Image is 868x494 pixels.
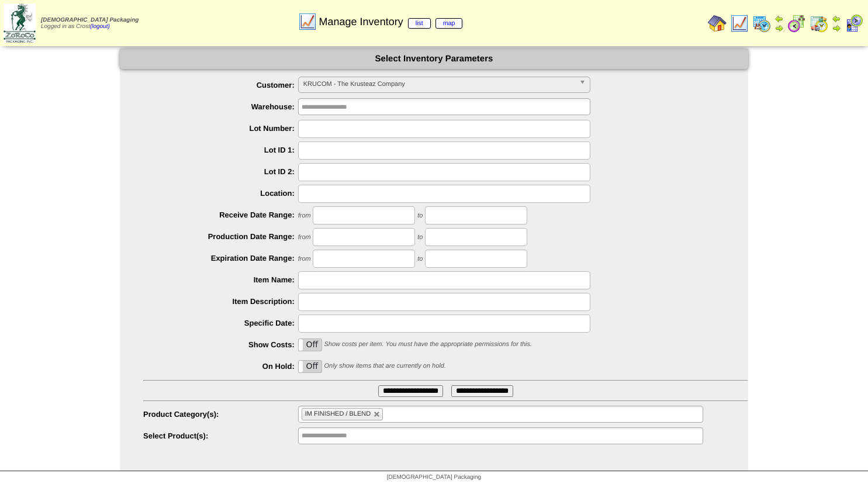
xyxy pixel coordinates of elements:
[774,14,784,23] img: arrowleft.gif
[435,18,463,29] a: map
[299,361,321,372] label: Off
[324,341,532,348] span: Show costs per item. You must have the appropriate permissions for this.
[143,319,298,327] label: Specific Date:
[143,189,298,198] label: Location:
[143,146,298,154] label: Lot ID 1:
[143,167,298,176] label: Lot ID 2:
[299,339,321,351] label: Off
[298,338,322,351] div: OnOff
[120,49,748,69] div: Select Inventory Parameters
[303,77,575,91] span: KRUCOM - The Krusteaz Company
[143,431,298,440] label: Select Product(s):
[787,14,806,33] img: calendarblend.gif
[143,362,298,371] label: On Hold:
[305,410,371,417] span: IM FINISHED / BLEND
[774,23,784,33] img: arrowright.gif
[143,124,298,133] label: Lot Number:
[845,14,863,33] img: calendarcustomer.gif
[143,340,298,349] label: Show Costs:
[41,17,139,30] span: Logged in as Crost
[298,212,311,219] span: from
[708,14,727,33] img: home.gif
[417,234,423,241] span: to
[298,234,311,241] span: from
[387,474,481,481] span: [DEMOGRAPHIC_DATA] Packaging
[143,81,298,89] label: Customer:
[324,362,445,369] span: Only show items that are currently on hold.
[417,212,423,219] span: to
[319,16,463,28] span: Manage Inventory
[143,275,298,284] label: Item Name:
[143,297,298,306] label: Item Description:
[730,14,749,33] img: line_graph.gif
[143,254,298,262] label: Expiration Date Range:
[143,210,298,219] label: Receive Date Range:
[143,102,298,111] label: Warehouse:
[832,14,841,23] img: arrowleft.gif
[832,23,841,33] img: arrowright.gif
[298,12,317,31] img: line_graph.gif
[752,14,771,33] img: calendarprod.gif
[143,232,298,241] label: Production Date Range:
[810,14,828,33] img: calendarinout.gif
[90,23,110,30] a: (logout)
[41,17,139,23] span: [DEMOGRAPHIC_DATA] Packaging
[417,255,423,262] span: to
[408,18,431,29] a: list
[4,4,36,43] img: zoroco-logo-small.webp
[298,360,322,373] div: OnOff
[298,255,311,262] span: from
[143,410,298,419] label: Product Category(s):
